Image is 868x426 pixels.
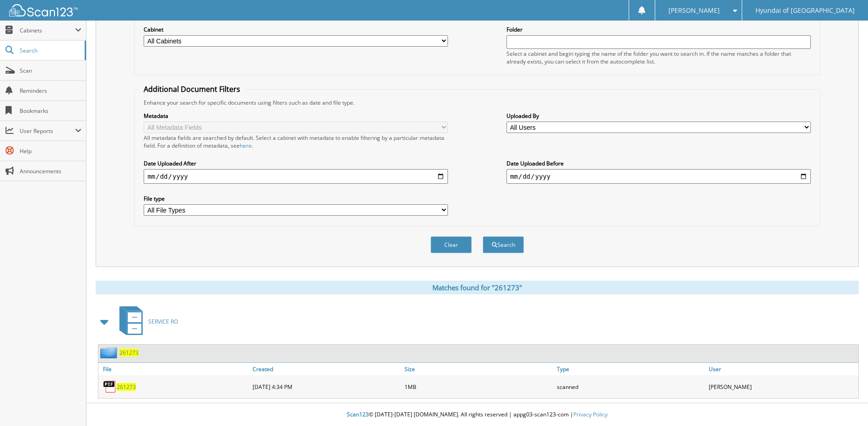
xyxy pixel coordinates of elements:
a: Created [250,363,402,375]
span: User Reports [20,127,75,135]
span: Bookmarks [20,107,81,115]
span: Announcements [20,167,81,175]
span: Hyundai of [GEOGRAPHIC_DATA] [755,8,855,13]
a: Size [402,363,554,375]
a: User [706,363,858,375]
button: Clear [431,236,472,253]
div: All metadata fields are searched by default. Select a cabinet with metadata to enable filtering b... [144,134,448,149]
span: [PERSON_NAME] [669,8,720,13]
a: Privacy Policy [573,410,608,418]
span: Help [20,147,81,155]
a: File [98,363,250,375]
a: 261273 [119,349,139,357]
label: Metadata [144,112,448,120]
button: Search [483,236,524,253]
span: Search [20,47,80,54]
input: start [144,169,448,184]
div: Select a cabinet and begin typing the name of the folder you want to search in. If the name match... [507,50,811,65]
a: SERVICE RO [114,304,178,340]
span: Reminders [20,87,81,95]
img: PDF.png [103,380,117,394]
span: SERVICE RO [148,318,178,325]
label: Uploaded By [507,112,811,120]
img: scan123-logo-white.svg [9,4,78,16]
a: Type [555,363,706,375]
a: here [240,142,252,149]
label: Date Uploaded After [144,160,448,167]
legend: Additional Document Filters [139,84,245,94]
label: File type [144,195,448,202]
div: © [DATE]-[DATE] [DOMAIN_NAME]. All rights reserved | appg03-scan123-com | [86,404,868,426]
a: 261273 [117,383,136,391]
span: Cabinets [20,27,75,34]
label: Folder [507,26,811,33]
div: Enhance your search for specific documents using filters such as date and file type. [139,99,815,106]
div: Matches found for "261273" [96,281,859,294]
iframe: Chat Widget [822,382,868,426]
label: Date Uploaded Before [507,160,811,167]
input: end [507,169,811,184]
div: [PERSON_NAME] [706,378,858,396]
label: Cabinet [144,26,448,33]
span: Scan123 [347,410,369,418]
span: Scan [20,67,81,75]
div: [DATE] 4:34 PM [250,378,402,396]
div: scanned [555,378,706,396]
div: 1MB [402,378,554,396]
img: folder2.png [100,347,119,358]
